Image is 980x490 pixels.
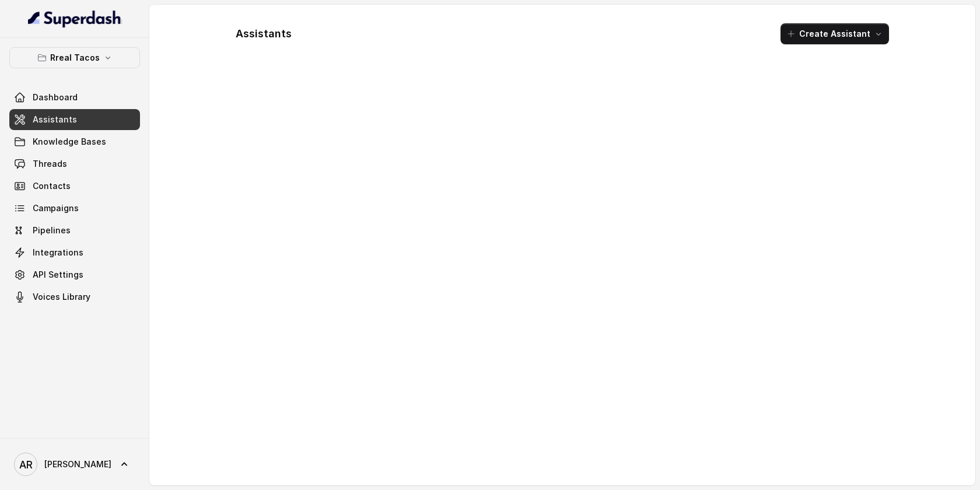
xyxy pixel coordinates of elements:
[9,448,140,481] a: [PERSON_NAME]
[44,459,111,470] span: [PERSON_NAME]
[33,225,71,236] span: Pipelines
[33,114,77,125] span: Assistants
[9,286,140,307] a: Voices Library
[236,24,292,43] h1: Assistants
[9,220,140,241] a: Pipelines
[9,264,140,285] a: API Settings
[33,136,106,148] span: Knowledge Bases
[9,109,140,130] a: Assistants
[33,92,78,103] span: Dashboard
[9,131,140,152] a: Knowledge Bases
[9,153,140,174] a: Threads
[19,459,33,471] text: AR
[9,198,140,219] a: Campaigns
[28,9,122,28] img: light.svg
[33,202,79,214] span: Campaigns
[9,87,140,108] a: Dashboard
[9,47,140,68] button: Rreal Tacos
[9,176,140,197] a: Contacts
[33,247,83,258] span: Integrations
[33,180,71,192] span: Contacts
[33,158,67,170] span: Threads
[33,269,83,281] span: API Settings
[50,51,100,65] p: Rreal Tacos
[9,242,140,263] a: Integrations
[33,291,90,303] span: Voices Library
[780,23,889,44] button: Create Assistant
